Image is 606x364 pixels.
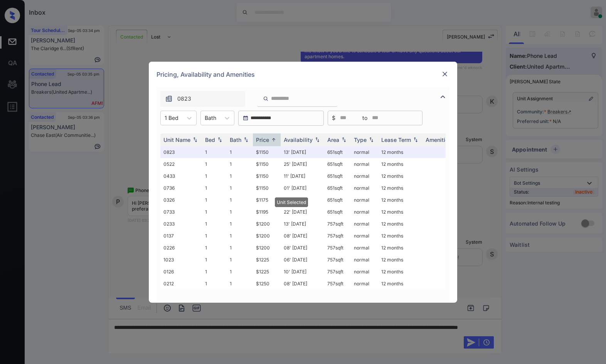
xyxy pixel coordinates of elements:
[378,158,423,170] td: 12 months
[227,278,253,290] td: 1
[160,254,202,266] td: 1023
[281,170,324,182] td: 11' [DATE]
[324,218,351,230] td: 757 sqft
[441,70,449,78] img: close
[253,170,281,182] td: $1150
[351,170,378,182] td: normal
[281,218,324,230] td: 13' [DATE]
[281,146,324,158] td: 13' [DATE]
[426,136,451,143] div: Amenities
[230,136,241,143] div: Bath
[160,218,202,230] td: 0233
[351,266,378,278] td: normal
[253,182,281,194] td: $1150
[253,278,281,290] td: $1250
[351,194,378,206] td: normal
[253,230,281,242] td: $1200
[378,254,423,266] td: 12 months
[202,254,227,266] td: 1
[351,146,378,158] td: normal
[313,137,321,142] img: sorting
[227,254,253,266] td: 1
[378,146,423,158] td: 12 months
[438,92,448,101] img: icon-zuma
[202,242,227,254] td: 1
[378,194,423,206] td: 12 months
[284,136,313,143] div: Availability
[351,278,378,290] td: normal
[378,182,423,194] td: 12 months
[367,137,375,142] img: sorting
[205,136,215,143] div: Bed
[160,194,202,206] td: 0326
[202,218,227,230] td: 1
[270,137,278,143] img: sorting
[160,278,202,290] td: 0212
[227,242,253,254] td: 1
[227,182,253,194] td: 1
[253,146,281,158] td: $1150
[242,137,250,142] img: sorting
[381,136,411,143] div: Lease Term
[281,254,324,266] td: 06' [DATE]
[324,278,351,290] td: 757 sqft
[351,158,378,170] td: normal
[202,182,227,194] td: 1
[351,230,378,242] td: normal
[412,137,419,142] img: sorting
[253,218,281,230] td: $1200
[253,242,281,254] td: $1200
[351,206,378,218] td: normal
[324,254,351,266] td: 757 sqft
[202,230,227,242] td: 1
[202,170,227,182] td: 1
[281,194,324,206] td: 19' [DATE]
[324,266,351,278] td: 757 sqft
[160,206,202,218] td: 0733
[378,278,423,290] td: 12 months
[281,242,324,254] td: 08' [DATE]
[227,194,253,206] td: 1
[227,170,253,182] td: 1
[340,137,348,142] img: sorting
[160,230,202,242] td: 0137
[351,218,378,230] td: normal
[351,182,378,194] td: normal
[324,230,351,242] td: 757 sqft
[227,230,253,242] td: 1
[324,146,351,158] td: 651 sqft
[191,137,199,142] img: sorting
[160,158,202,170] td: 0522
[163,136,190,143] div: Unit Name
[281,206,324,218] td: 22' [DATE]
[160,266,202,278] td: 0126
[281,266,324,278] td: 10' [DATE]
[202,158,227,170] td: 1
[253,158,281,170] td: $1150
[263,95,269,102] img: icon-zuma
[351,254,378,266] td: normal
[253,266,281,278] td: $1225
[202,194,227,206] td: 1
[160,146,202,158] td: 0823
[324,170,351,182] td: 651 sqft
[216,137,224,142] img: sorting
[256,136,269,143] div: Price
[281,278,324,290] td: 08' [DATE]
[202,266,227,278] td: 1
[160,242,202,254] td: 0226
[281,230,324,242] td: 08' [DATE]
[378,206,423,218] td: 12 months
[324,206,351,218] td: 651 sqft
[324,182,351,194] td: 651 sqft
[253,254,281,266] td: $1225
[332,114,335,122] span: $
[324,194,351,206] td: 651 sqft
[378,230,423,242] td: 12 months
[202,146,227,158] td: 1
[202,278,227,290] td: 1
[227,266,253,278] td: 1
[227,158,253,170] td: 1
[281,182,324,194] td: 01' [DATE]
[378,218,423,230] td: 12 months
